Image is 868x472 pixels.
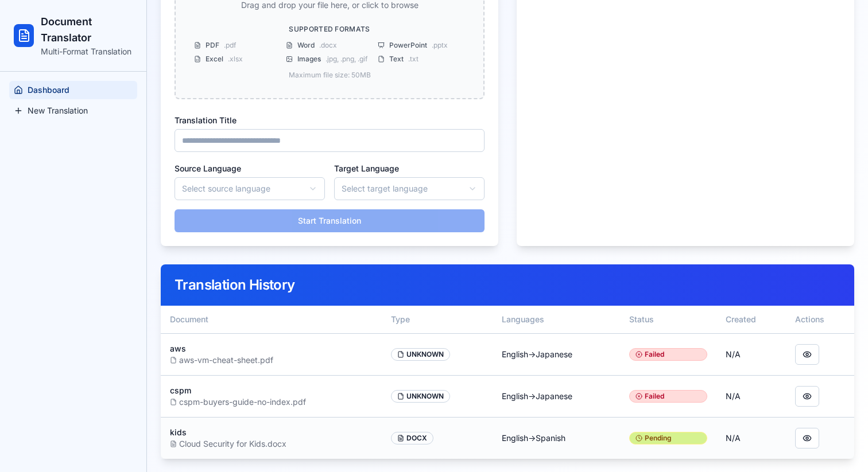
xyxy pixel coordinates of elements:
p: Multi-Format Translation [41,46,133,57]
div: Failed [629,390,707,403]
div: cspm-buyers-guide-no-index.pdf [170,396,373,408]
div: cspm [170,385,373,396]
th: Actions [786,306,854,333]
th: Document [161,306,382,333]
div: N/A [726,432,777,444]
a: Dashboard [9,81,137,99]
a: New Translation [9,102,137,120]
div: DOCX [391,432,433,444]
th: Languages [493,306,620,333]
span: New Translation [28,105,88,116]
div: aws [170,343,373,354]
div: aws-vm-cheat-sheet.pdf [170,354,373,366]
div: Failed [629,348,707,361]
label: Translation Title [175,115,237,125]
th: Type [382,306,493,333]
div: UNKNOWN [391,348,450,361]
div: English → Japanese [502,391,611,402]
div: Pending [629,432,707,444]
label: Source Language [175,163,241,173]
div: English → Japanese [502,349,611,360]
th: Status [620,306,716,333]
span: Dashboard [28,84,69,96]
div: N/A [726,349,777,360]
th: Created [716,306,786,333]
div: kids [170,427,373,438]
h2: Document Translator [41,14,133,46]
div: Cloud Security for Kids.docx [170,438,373,450]
div: English → Spanish [502,432,611,444]
div: UNKNOWN [391,390,450,403]
label: Target Language [334,163,399,173]
div: Translation History [175,278,840,292]
div: N/A [726,391,777,402]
